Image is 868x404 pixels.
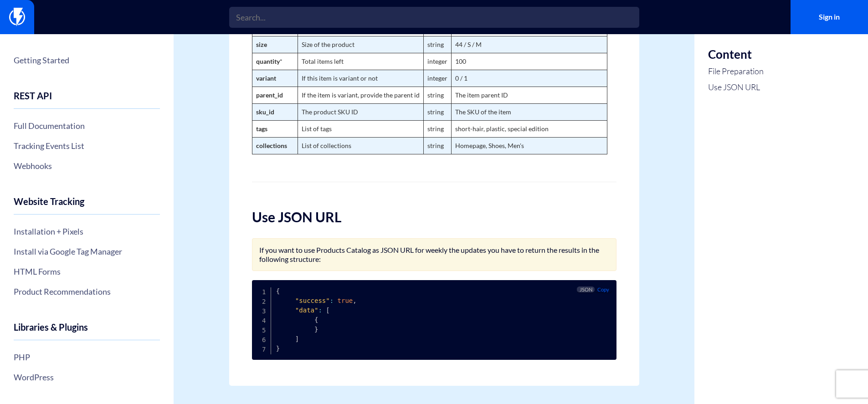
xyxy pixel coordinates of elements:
[259,245,609,264] p: If you want to use Products Catalog as JSON URL for weekly the updates you have to return the res...
[256,125,267,133] strong: tags
[423,36,451,53] td: string
[708,66,764,77] a: File Preparation
[252,210,616,225] h2: Use JSON URL
[14,322,160,340] h4: Libraries & Plugins
[451,36,607,53] td: 44 / S / M
[14,118,160,133] a: Full Documentation
[314,316,318,323] span: {
[295,335,299,343] span: ]
[595,286,611,292] button: Copy
[14,244,160,259] a: Install via Google Tag Manager
[326,307,329,314] span: [
[298,120,423,137] td: List of tags
[298,137,423,154] td: List of collections
[14,349,160,365] a: PHP
[423,120,451,137] td: string
[451,137,607,154] td: Homepage, Shoes, Men's
[423,137,451,154] td: string
[256,57,280,65] strong: quantity
[423,53,451,70] td: integer
[229,7,639,28] input: Search...
[423,87,451,103] td: string
[14,369,160,385] a: WordPress
[451,53,607,70] td: 100
[318,307,322,314] span: :
[14,91,160,109] h4: REST API
[708,48,764,61] h3: Content
[256,41,267,48] strong: size
[295,307,318,314] span: "data"
[14,264,160,279] a: HTML Forms
[298,53,423,70] td: Total items left
[14,138,160,153] a: Tracking Events List
[14,284,160,299] a: Product Recommendations
[276,287,280,295] span: {
[353,297,356,304] span: ,
[451,70,607,87] td: 0 / 1
[708,82,764,93] a: Use JSON URL
[423,103,451,120] td: string
[256,142,287,149] strong: collections
[577,286,595,292] span: JSON
[298,103,423,120] td: The product SKU ID
[256,74,276,82] strong: variant
[298,36,423,53] td: Size of the product
[256,108,274,116] strong: sku_id
[314,326,318,333] span: }
[338,297,353,304] span: true
[14,52,160,68] a: Getting Started
[451,103,607,120] td: The SKU of the item
[256,91,283,99] strong: parent_id
[14,196,160,215] h4: Website Tracking
[451,87,607,103] td: The item parent ID
[14,158,160,174] a: Webhooks
[597,286,609,292] span: Copy
[295,297,330,304] span: "success"
[298,70,423,87] td: If this item is variant or not
[423,70,451,87] td: integer
[276,345,280,352] span: }
[451,120,607,137] td: short-hair, plastic, special edition
[14,224,160,239] a: Installation + Pixels
[298,87,423,103] td: If the item is variant, provide the parent id
[330,297,334,304] span: :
